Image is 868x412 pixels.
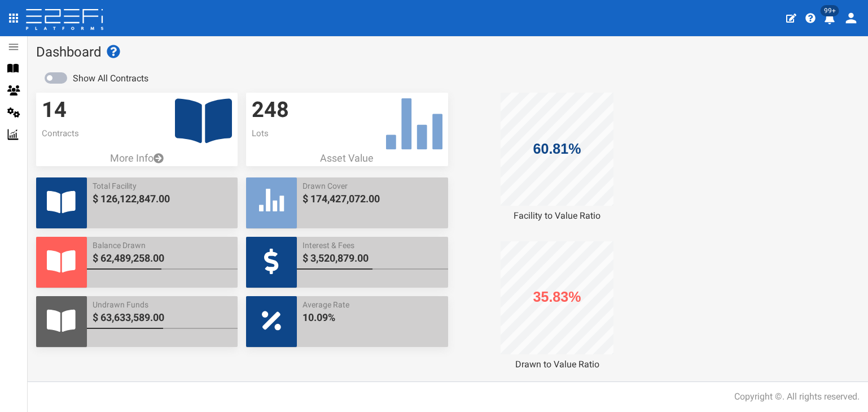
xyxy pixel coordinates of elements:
span: Interest & Fees [303,240,442,251]
h1: Dashboard [36,45,860,59]
span: $ 174,427,072.00 [303,192,442,206]
label: Show All Contracts [73,72,148,85]
span: $ 63,633,589.00 [93,310,232,325]
span: $ 126,122,847.00 [93,192,232,206]
span: Total Facility [93,180,232,192]
span: Average Rate [303,299,442,310]
span: 10.09% [303,310,442,325]
p: Asset Value [246,151,448,166]
h3: 14 [42,98,232,122]
div: Drawn to Value Ratio [456,358,657,371]
span: Drawn Cover [303,180,442,192]
p: Contracts [42,128,232,140]
span: Undrawn Funds [93,299,232,310]
div: Facility to Value Ratio [456,210,657,223]
div: Copyright ©. All rights reserved. [734,391,860,404]
a: More Info [36,151,238,166]
span: Balance Drawn [93,240,232,251]
h3: 248 [252,98,442,122]
p: Lots [252,128,442,140]
span: $ 3,520,879.00 [303,251,442,266]
span: $ 62,489,258.00 [93,251,232,266]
